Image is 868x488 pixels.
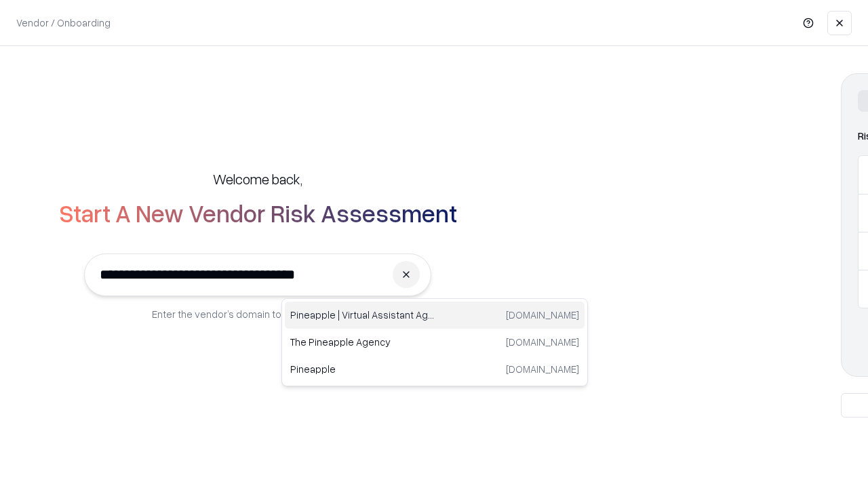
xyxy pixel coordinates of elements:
h2: Start A New Vendor Risk Assessment [59,199,457,226]
p: Pineapple [290,362,435,376]
h5: Welcome back, [213,169,302,188]
p: The Pineapple Agency [290,335,435,349]
p: [DOMAIN_NAME] [506,362,579,376]
div: Suggestions [281,298,588,386]
p: [DOMAIN_NAME] [506,335,579,349]
p: Vendor / Onboarding [16,16,111,30]
p: Enter the vendor’s domain to begin onboarding [152,307,363,321]
p: Pineapple | Virtual Assistant Agency [290,308,435,322]
p: [DOMAIN_NAME] [506,308,579,322]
